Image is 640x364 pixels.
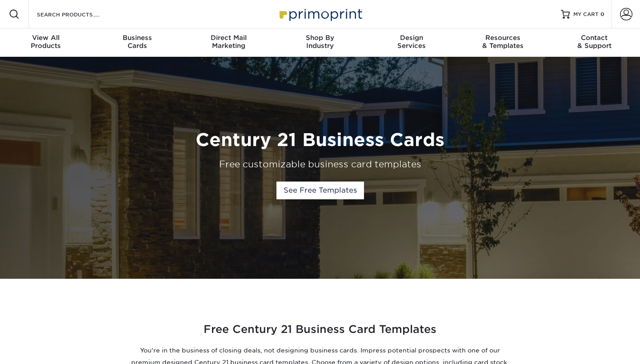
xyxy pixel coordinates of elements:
[183,34,274,50] div: Marketing
[274,34,366,42] span: Shop By
[548,34,640,50] div: & Support
[366,28,457,57] a: DesignServices
[548,28,640,57] a: Contact& Support
[274,34,366,50] div: Industry
[276,182,364,199] a: See Free Templates
[573,11,599,18] span: MY CART
[183,34,274,42] span: Direct Mail
[183,28,274,57] a: Direct MailMarketing
[36,9,123,20] input: SEARCH PRODUCTS.....
[457,34,549,50] div: & Templates
[457,28,549,57] a: Resources& Templates
[366,34,457,50] div: Services
[274,28,366,57] a: Shop ByIndustry
[57,129,583,150] h1: Century 21 Business Cards
[366,34,457,42] span: Design
[60,321,580,337] h2: Free Century 21 Business Card Templates
[92,28,183,57] a: BusinessCards
[92,34,183,42] span: Business
[57,158,583,171] div: Free customizable business card templates
[600,11,604,17] span: 0
[276,4,364,24] img: Primoprint
[92,34,183,50] div: Cards
[457,34,549,42] span: Resources
[548,34,640,42] span: Contact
